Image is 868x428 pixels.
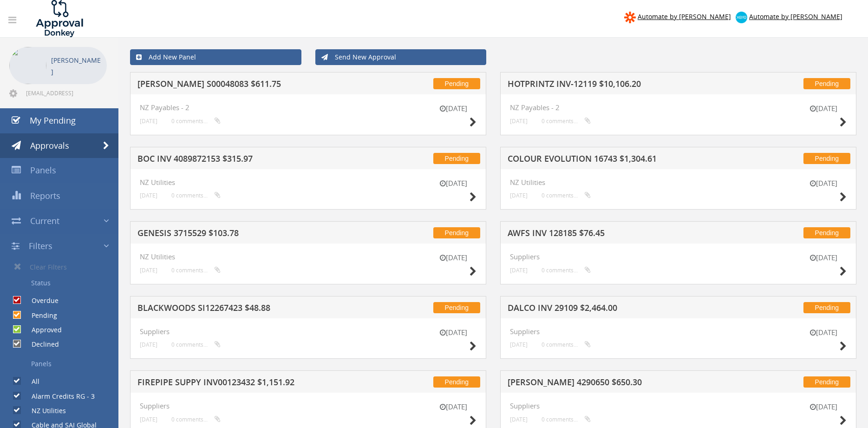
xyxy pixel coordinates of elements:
[433,302,480,313] span: Pending
[137,154,377,166] h5: BOC INV 4089872153 $315.97
[171,118,221,125] small: 0 comments...
[22,311,57,320] label: Pending
[30,165,56,176] span: Panels
[803,227,850,238] span: Pending
[803,302,850,313] span: Pending
[26,89,105,97] span: [EMAIL_ADDRESS][DOMAIN_NAME]
[7,275,118,291] a: Status
[803,376,850,388] span: Pending
[30,115,76,126] span: My Pending
[803,78,850,89] span: Pending
[171,416,221,423] small: 0 comments...
[542,192,591,199] small: 0 comments...
[433,227,480,238] span: Pending
[510,416,528,423] small: [DATE]
[510,118,528,125] small: [DATE]
[510,178,847,186] h4: NZ Utilities
[140,118,157,125] small: [DATE]
[508,378,747,389] h5: [PERSON_NAME] 4290650 $650.30
[510,341,528,348] small: [DATE]
[510,267,528,274] small: [DATE]
[803,153,850,164] span: Pending
[22,296,59,305] label: Overdue
[749,12,842,21] span: Automate by [PERSON_NAME]
[510,253,847,261] h4: Suppliers
[508,79,747,91] h5: HOTPRINTZ INV-12119 $10,106.20
[508,229,747,240] h5: AWFS INV 128185 $76.45
[137,378,377,389] h5: FIREPIPE SUPPY INV00123432 $1,151.92
[30,190,60,201] span: Reports
[30,140,69,151] span: Approvals
[140,253,476,261] h4: NZ Utilities
[800,328,847,337] small: [DATE]
[315,49,487,65] a: Send New Approval
[171,341,221,348] small: 0 comments...
[508,303,747,315] h5: DALCO INV 29109 $2,464.00
[542,341,591,348] small: 0 comments...
[510,402,847,410] h4: Suppliers
[430,178,476,188] small: [DATE]
[624,12,636,23] img: zapier-logomark.png
[508,154,747,166] h5: COLOUR EVOLUTION 16743 $1,304.61
[140,178,476,186] h4: NZ Utilities
[140,341,157,348] small: [DATE]
[22,392,95,401] label: Alarm Credits RG - 3
[7,258,118,275] a: Clear Filters
[430,328,476,337] small: [DATE]
[638,12,731,21] span: Automate by [PERSON_NAME]
[433,78,480,89] span: Pending
[430,402,476,412] small: [DATE]
[542,267,591,274] small: 0 comments...
[510,192,528,199] small: [DATE]
[137,229,377,240] h5: GENESIS 3715529 $103.78
[171,267,221,274] small: 0 comments...
[137,303,377,315] h5: BLACKWOODS SI12267423 $48.88
[137,79,377,91] h5: [PERSON_NAME] S00048083 $611.75
[22,325,62,335] label: Approved
[51,54,102,78] p: [PERSON_NAME]
[542,118,591,125] small: 0 comments...
[800,104,847,113] small: [DATE]
[433,153,480,164] span: Pending
[510,104,847,112] h4: NZ Payables - 2
[171,192,221,199] small: 0 comments...
[433,376,480,388] span: Pending
[7,356,118,372] a: Panels
[140,328,476,336] h4: Suppliers
[430,104,476,113] small: [DATE]
[30,215,59,226] span: Current
[510,328,847,336] h4: Suppliers
[22,340,59,349] label: Declined
[800,402,847,412] small: [DATE]
[130,49,301,65] a: Add New Panel
[22,377,39,386] label: All
[800,178,847,188] small: [DATE]
[800,253,847,263] small: [DATE]
[736,12,747,23] img: xero-logo.png
[140,267,157,274] small: [DATE]
[140,192,157,199] small: [DATE]
[140,104,476,112] h4: NZ Payables - 2
[140,402,476,410] h4: Suppliers
[430,253,476,263] small: [DATE]
[22,406,66,415] label: NZ Utilities
[140,416,157,423] small: [DATE]
[29,240,52,251] span: Filters
[542,416,591,423] small: 0 comments...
